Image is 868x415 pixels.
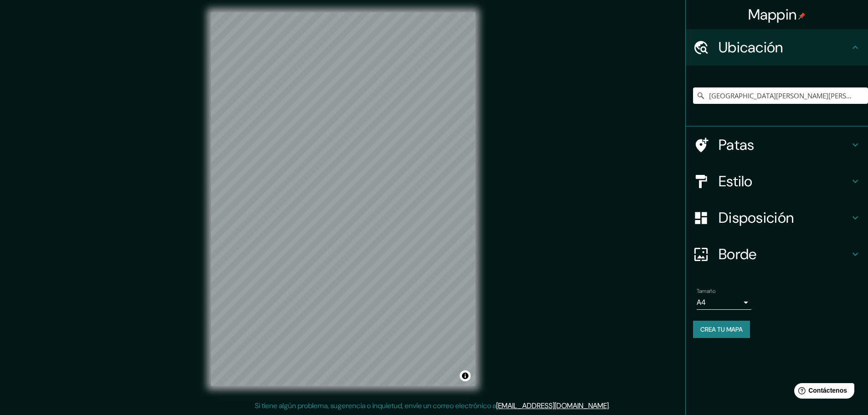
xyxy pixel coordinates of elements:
div: Patas [686,127,868,163]
font: Ubicación [719,38,783,57]
div: A4 [697,295,751,310]
font: Disposición [719,208,794,227]
font: A4 [697,297,706,307]
font: . [610,400,611,410]
input: Elige tu ciudad o zona [693,87,868,104]
iframe: Lanzador de widgets de ayuda [787,379,858,405]
canvas: Mapa [211,12,475,386]
div: Borde [686,236,868,272]
button: Crea tu mapa [693,321,750,338]
button: Activar o desactivar atribución [460,370,471,381]
font: . [611,400,613,410]
div: Estilo [686,163,868,200]
div: Disposición [686,200,868,236]
font: Borde [719,245,757,264]
div: Ubicación [686,29,868,66]
font: Estilo [719,172,753,191]
font: Crea tu mapa [700,325,743,333]
font: . [609,401,610,410]
a: [EMAIL_ADDRESS][DOMAIN_NAME] [496,401,609,410]
font: Patas [719,135,755,154]
font: Tamaño [697,287,715,295]
img: pin-icon.png [798,12,806,20]
font: Mappin [748,5,797,24]
font: Si tiene algún problema, sugerencia o inquietud, envíe un correo electrónico a [255,401,496,410]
